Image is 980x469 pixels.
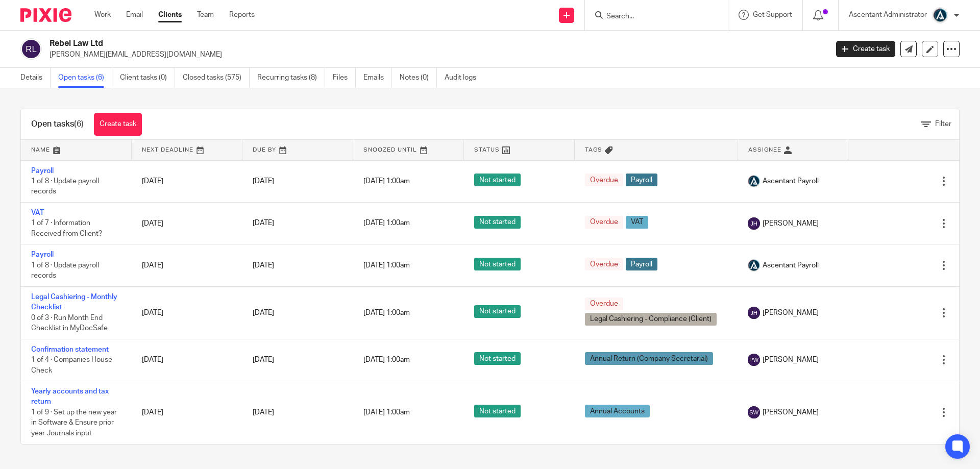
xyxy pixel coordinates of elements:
span: Not started [474,305,521,318]
a: Reports [229,10,255,20]
span: Annual Accounts [585,405,650,417]
a: Team [197,10,214,20]
span: Not started [474,258,521,270]
span: Overdue [585,174,623,186]
span: [DATE] 1:00am [363,409,410,416]
span: [DATE] [253,356,274,363]
h2: Rebel Law Ltd [50,38,667,49]
span: Overdue [585,258,623,270]
span: [PERSON_NAME] [763,407,819,417]
span: [DATE] [253,262,274,269]
a: VAT [31,209,44,216]
td: [DATE] [132,286,242,339]
span: Status [474,147,500,153]
img: svg%3E [748,354,760,366]
span: [DATE] 1:00am [363,356,410,363]
span: 1 of 4 · Companies House Check [31,356,112,374]
p: Ascentant Administrator [849,10,927,20]
span: [DATE] 1:00am [363,178,410,185]
span: Payroll [626,258,657,270]
span: Not started [474,216,521,229]
a: Yearly accounts and tax return [31,388,109,405]
span: Not started [474,405,521,417]
span: Ascentant Payroll [763,176,819,186]
img: svg%3E [748,307,760,319]
span: [PERSON_NAME] [763,218,819,229]
span: [PERSON_NAME] [763,355,819,365]
a: Recurring tasks (8) [257,68,325,88]
span: (6) [74,120,84,128]
a: Confirmation statement [31,346,109,353]
img: svg%3E [748,406,760,418]
a: Emails [363,68,392,88]
a: Audit logs [445,68,484,88]
span: Ascentant Payroll [763,260,819,270]
td: [DATE] [132,339,242,381]
a: Open tasks (6) [58,68,112,88]
input: Search [605,12,697,21]
a: Files [333,68,356,88]
a: Legal Cashiering - Monthly Checklist [31,293,117,311]
span: 1 of 7 · Information Received from Client? [31,220,102,238]
a: Notes (0) [400,68,437,88]
span: Snoozed Until [363,147,417,153]
td: [DATE] [132,202,242,244]
span: [DATE] 1:00am [363,309,410,316]
span: [PERSON_NAME] [763,308,819,318]
img: Pixie [20,8,71,22]
a: Create task [94,113,142,136]
span: Overdue [585,216,623,229]
a: Work [94,10,111,20]
span: Legal Cashiering - Compliance (Client) [585,313,717,326]
img: Ascentant%20Round%20Only.png [748,175,760,187]
a: Client tasks (0) [120,68,175,88]
span: Not started [474,174,521,186]
span: 1 of 8 · Update payroll records [31,262,99,280]
span: Filter [935,120,951,128]
span: [DATE] [253,178,274,185]
a: Create task [836,41,895,57]
span: Payroll [626,174,657,186]
span: [DATE] [253,220,274,227]
img: Ascentant%20Round%20Only.png [932,7,948,23]
h1: Open tasks [31,119,84,130]
span: Get Support [753,11,792,18]
span: 1 of 9 · Set up the new year in Software & Ensure prior year Journals input [31,409,117,437]
a: Payroll [31,251,54,258]
a: Closed tasks (575) [183,68,250,88]
td: [DATE] [132,160,242,202]
img: svg%3E [20,38,42,60]
td: [DATE] [132,244,242,286]
p: [PERSON_NAME][EMAIL_ADDRESS][DOMAIN_NAME] [50,50,821,60]
span: [DATE] 1:00am [363,220,410,227]
img: Ascentant%20Round%20Only.png [748,259,760,271]
a: Payroll [31,167,54,175]
span: VAT [626,216,648,229]
a: Email [126,10,143,20]
span: [DATE] 1:00am [363,262,410,269]
span: [DATE] [253,409,274,416]
span: Tags [585,147,602,153]
a: Clients [158,10,182,20]
span: 0 of 3 · Run Month End Checklist in MyDocSafe [31,314,108,332]
img: svg%3E [748,217,760,230]
a: Details [20,68,51,88]
span: Overdue [585,298,623,310]
span: Not started [474,352,521,365]
span: Annual Return (Company Secretarial) [585,352,713,365]
span: [DATE] [253,309,274,316]
span: 1 of 8 · Update payroll records [31,178,99,195]
td: [DATE] [132,381,242,444]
